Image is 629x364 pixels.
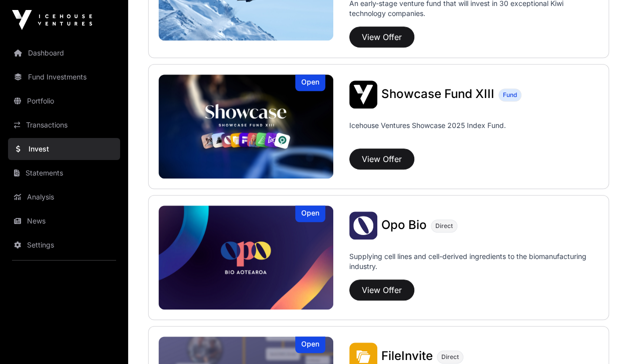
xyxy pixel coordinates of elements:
[349,211,377,239] img: Opo Bio
[381,350,433,363] a: FileInvite
[8,210,120,232] a: News
[159,205,333,309] a: Opo BioOpen
[295,336,325,353] div: Open
[381,88,494,101] a: Showcase Fund XIII
[441,353,459,361] span: Direct
[579,316,629,364] iframe: Chat Widget
[381,86,494,101] span: Showcase Fund XIII
[8,90,120,112] a: Portfolio
[349,80,377,108] img: Showcase Fund XIII
[8,66,120,88] a: Fund Investments
[8,162,120,184] a: Statements
[159,74,333,178] a: Showcase Fund XIIIOpen
[159,205,333,309] img: Opo Bio
[349,26,414,47] button: View Offer
[349,279,414,300] button: View Offer
[349,120,506,130] p: Icehouse Ventures Showcase 2025 Index Fund.
[381,219,427,232] a: Opo Bio
[8,186,120,208] a: Analysis
[435,222,453,230] span: Direct
[381,348,433,363] span: FileInvite
[349,148,414,169] button: View Offer
[295,205,325,222] div: Open
[8,234,120,256] a: Settings
[295,74,325,91] div: Open
[12,10,92,30] img: Icehouse Ventures Logo
[159,74,333,178] img: Showcase Fund XIII
[349,251,598,271] p: Supplying cell lines and cell-derived ingredients to the biomanufacturing industry.
[8,42,120,64] a: Dashboard
[8,114,120,136] a: Transactions
[8,138,120,160] a: Invest
[381,217,427,232] span: Opo Bio
[503,91,517,99] span: Fund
